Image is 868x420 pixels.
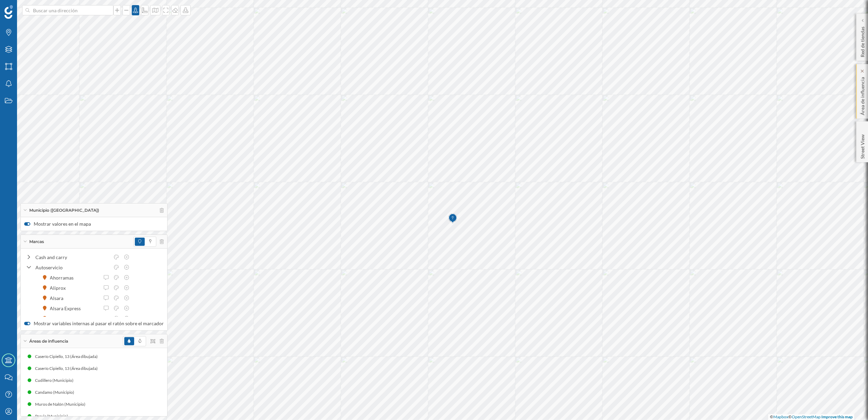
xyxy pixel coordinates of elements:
label: Mostrar variables internas al pasar el ratón sobre el marcador [24,320,164,327]
div: Ahorramas [50,274,77,281]
a: OpenStreetMap [792,414,821,419]
div: Cash and carry [35,254,110,261]
div: Ametller Origen [50,315,88,322]
p: Red de tiendas [859,24,866,57]
div: Alsara Express [50,305,84,312]
img: Marker [448,212,457,225]
div: Candamo (Municipio) [35,389,78,396]
span: Marcas [29,239,44,245]
div: Autoservicio [35,264,110,271]
img: Geoblink Logo [4,5,13,19]
a: Improve this map [821,414,853,419]
div: Pravia (Municipio) [35,413,72,420]
p: Área de influencia [859,74,866,115]
span: Áreas de influencia [29,338,68,344]
div: © © [768,414,854,420]
span: Municipio ([GEOGRAPHIC_DATA]) [29,207,99,213]
span: Soporte [14,5,38,11]
div: Caserío Cipiello, 13 (Área dibujada) [35,365,101,372]
div: Cudillero (Municipio) [35,377,77,384]
div: Alsara [50,295,67,302]
p: Street View [859,132,866,159]
label: Mostrar valores en el mapa [24,221,164,227]
div: Muros de Nalón (Municipio) [35,401,89,408]
a: Mapbox [773,414,788,419]
div: Caserío Cipiello, 13 (Área dibujada) [35,353,101,360]
div: Aliprox [50,284,69,291]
